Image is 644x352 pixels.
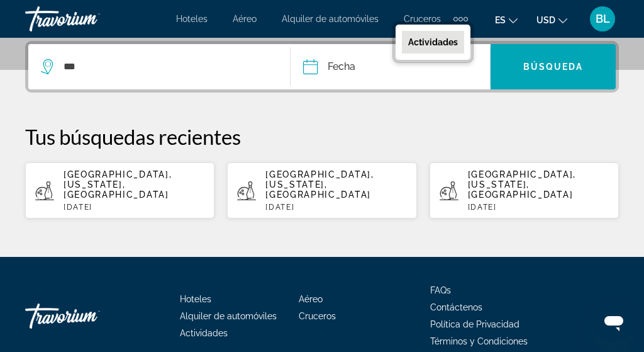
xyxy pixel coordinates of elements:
a: Actividades [180,328,228,338]
a: Cruceros [404,14,441,24]
a: Alquiler de automóviles [282,14,379,24]
button: Change language [495,11,518,29]
a: Hoteles [180,294,211,304]
iframe: Botón para iniciar la ventana de mensajería [594,302,634,342]
span: BL [596,13,610,25]
a: Alquiler de automóviles [180,311,277,321]
button: Date [303,44,490,89]
a: Hoteles [176,14,208,24]
span: [GEOGRAPHIC_DATA], [US_STATE], [GEOGRAPHIC_DATA] [265,169,374,200]
a: Travorium [25,297,151,335]
button: [GEOGRAPHIC_DATA], [US_STATE], [GEOGRAPHIC_DATA][DATE] [227,162,416,219]
button: [GEOGRAPHIC_DATA], [US_STATE], [GEOGRAPHIC_DATA][DATE] [430,162,619,219]
p: [DATE] [64,203,204,212]
span: USD [536,15,555,25]
span: [GEOGRAPHIC_DATA], [US_STATE], [GEOGRAPHIC_DATA] [468,169,576,200]
span: [GEOGRAPHIC_DATA], [US_STATE], [GEOGRAPHIC_DATA] [64,169,172,200]
a: Aéreo [299,294,323,304]
span: Actividades [408,37,458,47]
p: Tus búsquedas recientes [25,124,619,149]
a: Aéreo [233,14,257,24]
a: FAQs [430,285,451,295]
a: Política de Privacidad [430,319,519,329]
a: Contáctenos [430,302,482,312]
button: Change currency [536,11,567,29]
button: Búsqueda [491,44,616,89]
span: es [495,15,506,25]
span: Búsqueda [523,62,584,72]
button: Extra navigation items [453,9,468,29]
p: [DATE] [468,203,609,212]
button: User Menu [586,6,619,32]
a: Cruceros [299,311,336,321]
a: Términos y Condiciones [430,336,528,346]
div: Search widget [28,44,616,89]
button: [GEOGRAPHIC_DATA], [US_STATE], [GEOGRAPHIC_DATA][DATE] [25,162,214,219]
a: Travorium [25,3,151,35]
a: Actividades [402,31,464,54]
p: [DATE] [265,203,406,212]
